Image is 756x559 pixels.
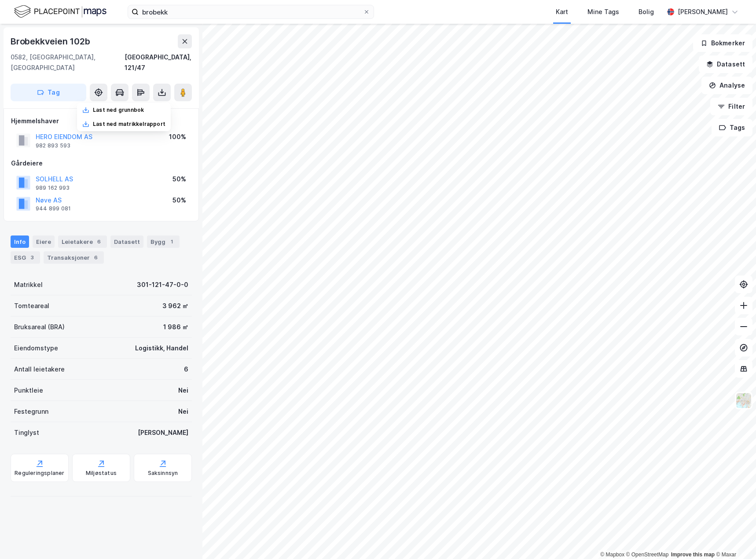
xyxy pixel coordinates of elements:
[600,552,624,558] a: Mapbox
[699,55,752,73] button: Datasett
[139,5,363,18] input: Søk på adresse, matrikkel, gårdeiere, leietakere eller personer
[92,253,100,262] div: 6
[148,470,178,477] div: Saksinnsyn
[138,427,188,438] div: [PERSON_NAME]
[11,235,29,248] div: Info
[626,552,669,558] a: OpenStreetMap
[14,385,43,396] div: Punktleie
[93,107,144,114] div: Last ned grunnbok
[178,385,188,396] div: Nei
[14,343,58,353] div: Eiendomstype
[639,7,654,17] div: Bolig
[14,322,65,332] div: Bruksareal (BRA)
[11,116,191,126] div: Hjemmelshaver
[556,7,568,17] div: Kart
[125,52,192,73] div: [GEOGRAPHIC_DATA], 121/47
[110,235,143,248] div: Datasett
[28,253,37,262] div: 3
[44,251,104,264] div: Transaksjoner
[36,142,70,149] div: 982 893 593
[11,251,40,264] div: ESG
[678,7,728,17] div: [PERSON_NAME]
[93,121,165,128] div: Last ned matrikkelrapport
[14,279,43,290] div: Matrikkel
[147,235,180,248] div: Bygg
[14,364,65,375] div: Antall leietakere
[14,301,49,311] div: Tomteareal
[33,235,55,248] div: Eiere
[137,279,188,290] div: 301-121-47-0-0
[701,77,752,94] button: Analyse
[169,132,186,142] div: 100%
[587,7,619,17] div: Mine Tags
[671,552,715,558] a: Improve this map
[167,237,176,246] div: 1
[14,4,106,19] img: logo.f888ab2527a4732fd821a326f86c7f29.svg
[162,301,188,311] div: 3 962 ㎡
[36,184,70,191] div: 989 162 993
[11,158,191,169] div: Gårdeiere
[86,470,117,477] div: Miljøstatus
[693,34,752,52] button: Bokmerker
[95,237,103,246] div: 6
[14,406,48,417] div: Festegrunn
[11,84,86,101] button: Tag
[712,119,752,136] button: Tags
[36,205,71,212] div: 944 899 081
[712,517,756,559] div: Kontrollprogram for chat
[712,517,756,559] iframe: Chat Widget
[11,34,92,48] div: Brobekkveien 102b
[184,364,188,375] div: 6
[11,52,125,73] div: 0582, [GEOGRAPHIC_DATA], [GEOGRAPHIC_DATA]
[58,235,107,248] div: Leietakere
[178,406,188,417] div: Nei
[735,392,752,409] img: Z
[172,195,186,206] div: 50%
[172,174,186,184] div: 50%
[163,322,188,332] div: 1 986 ㎡
[135,343,188,353] div: Logistikk, Handel
[15,470,64,477] div: Reguleringsplaner
[710,98,752,115] button: Filter
[14,427,39,438] div: Tinglyst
